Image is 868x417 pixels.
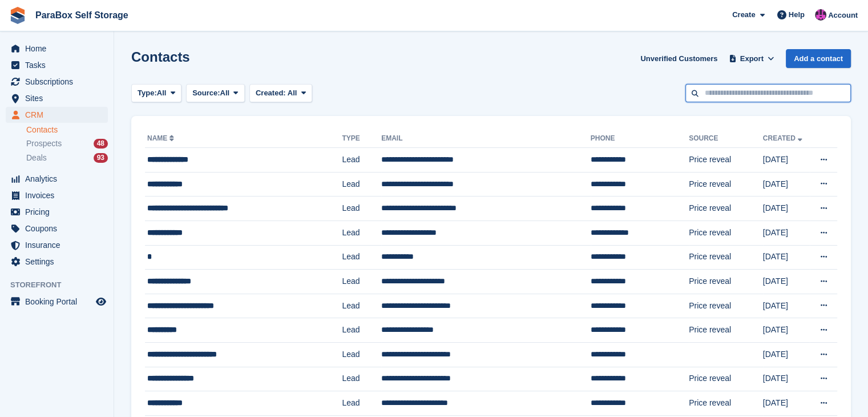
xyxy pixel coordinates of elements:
[689,270,763,294] td: Price reveal
[689,130,763,148] th: Source
[763,391,810,416] td: [DATE]
[192,87,220,99] span: Source:
[249,84,312,103] button: Created: All
[342,220,381,245] td: Lead
[763,197,810,221] td: [DATE]
[9,7,26,24] img: stora-icon-8386f47178a22dfd0bd8f6a31ec36ba5ce8667c1dd55bd0f319d3a0aa187defe.svg
[256,89,286,97] span: Created:
[342,245,381,270] td: Lead
[6,57,108,73] a: menu
[6,171,108,187] a: menu
[342,367,381,391] td: Lead
[31,6,133,25] a: ParaBox Self Storage
[342,342,381,367] td: Lead
[786,49,851,68] a: Add a contact
[763,318,810,343] td: [DATE]
[6,107,108,123] a: menu
[25,74,94,90] span: Subscriptions
[26,153,47,163] span: Deals
[25,204,94,220] span: Pricing
[763,220,810,245] td: [DATE]
[342,172,381,197] td: Lead
[763,134,805,142] a: Created
[26,138,62,149] span: Prospects
[740,53,764,65] span: Export
[25,171,94,187] span: Analytics
[6,90,108,106] a: menu
[6,237,108,253] a: menu
[689,172,763,197] td: Price reveal
[25,294,94,310] span: Booking Portal
[6,294,108,310] a: menu
[186,84,245,103] button: Source: All
[342,148,381,173] td: Lead
[94,295,108,308] a: Preview store
[381,130,591,148] th: Email
[220,87,230,99] span: All
[25,57,94,73] span: Tasks
[689,318,763,343] td: Price reveal
[342,294,381,318] td: Lead
[591,130,689,148] th: Phone
[138,87,157,99] span: Type:
[828,10,858,21] span: Account
[763,342,810,367] td: [DATE]
[94,139,108,149] div: 48
[689,197,763,221] td: Price reveal
[763,245,810,270] td: [DATE]
[689,245,763,270] td: Price reveal
[25,107,94,123] span: CRM
[342,391,381,416] td: Lead
[6,204,108,220] a: menu
[763,172,810,197] td: [DATE]
[689,391,763,416] td: Price reveal
[6,74,108,90] a: menu
[6,41,108,57] a: menu
[6,187,108,203] a: menu
[763,270,810,294] td: [DATE]
[25,187,94,203] span: Invoices
[94,153,108,163] div: 93
[6,254,108,270] a: menu
[689,294,763,318] td: Price reveal
[10,279,114,291] span: Storefront
[131,49,190,65] h1: Contacts
[763,148,810,173] td: [DATE]
[342,318,381,343] td: Lead
[26,125,108,135] a: Contacts
[636,49,722,68] a: Unverified Customers
[732,9,755,21] span: Create
[726,49,777,68] button: Export
[689,367,763,391] td: Price reveal
[157,87,167,99] span: All
[25,90,94,106] span: Sites
[789,9,805,21] span: Help
[25,254,94,270] span: Settings
[26,152,108,164] a: Deals 93
[689,220,763,245] td: Price reveal
[763,294,810,318] td: [DATE]
[342,130,381,148] th: Type
[288,89,297,97] span: All
[815,9,826,21] img: Paul Wolfson
[6,220,108,236] a: menu
[342,270,381,294] td: Lead
[25,237,94,253] span: Insurance
[131,84,181,103] button: Type: All
[342,197,381,221] td: Lead
[26,138,108,150] a: Prospects 48
[25,41,94,57] span: Home
[689,148,763,173] td: Price reveal
[147,134,176,142] a: Name
[763,367,810,391] td: [DATE]
[25,220,94,236] span: Coupons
